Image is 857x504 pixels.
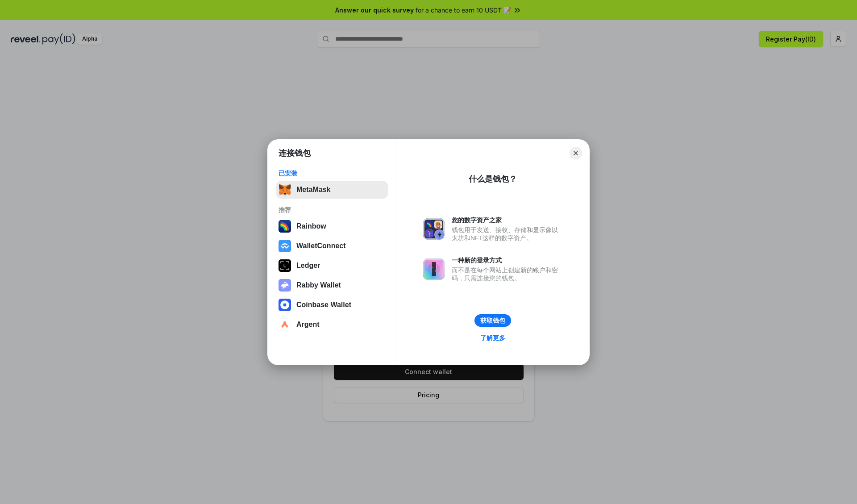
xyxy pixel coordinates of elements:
[276,217,388,235] button: Rainbow
[279,148,311,158] h1: 连接钱包
[279,206,385,214] div: 推荐
[570,147,582,159] button: Close
[296,281,341,289] div: Rabby Wallet
[296,321,320,329] div: Argent
[475,332,511,344] a: 了解更多
[276,181,388,199] button: MetaMask
[452,266,562,282] div: 而不是在每个网站上创建新的账户和密码，只需连接您的钱包。
[296,242,346,250] div: WalletConnect
[279,299,291,311] img: svg+xml,%3Csvg%20width%3D%2228%22%20height%3D%2228%22%20viewBox%3D%220%200%2028%2028%22%20fill%3D...
[279,169,385,177] div: 已安装
[469,174,517,184] div: 什么是钱包？
[279,183,291,196] img: svg+xml,%3Csvg%20fill%3D%22none%22%20height%3D%2233%22%20viewBox%3D%220%200%2035%2033%22%20width%...
[276,276,388,294] button: Rabby Wallet
[276,257,388,275] button: Ledger
[296,222,326,230] div: Rainbow
[480,317,505,325] div: 获取钱包
[423,258,445,280] img: svg+xml,%3Csvg%20xmlns%3D%22http%3A%2F%2Fwww.w3.org%2F2000%2Fsvg%22%20fill%3D%22none%22%20viewBox...
[474,314,511,327] button: 获取钱包
[452,226,562,242] div: 钱包用于发送、接收、存储和显示像以太坊和NFT这样的数字资产。
[279,240,291,252] img: svg+xml,%3Csvg%20width%3D%2228%22%20height%3D%2228%22%20viewBox%3D%220%200%2028%2028%22%20fill%3D...
[276,316,388,333] button: Argent
[276,237,388,255] button: WalletConnect
[480,334,505,342] div: 了解更多
[296,301,351,309] div: Coinbase Wallet
[452,216,562,224] div: 您的数字资产之家
[279,279,291,292] img: svg+xml,%3Csvg%20xmlns%3D%22http%3A%2F%2Fwww.w3.org%2F2000%2Fsvg%22%20fill%3D%22none%22%20viewBox...
[276,296,388,314] button: Coinbase Wallet
[279,220,291,233] img: svg+xml,%3Csvg%20width%3D%22120%22%20height%3D%22120%22%20viewBox%3D%220%200%20120%20120%22%20fil...
[296,262,320,270] div: Ledger
[279,318,291,331] img: svg+xml,%3Csvg%20width%3D%2228%22%20height%3D%2228%22%20viewBox%3D%220%200%2028%2028%22%20fill%3D...
[452,256,562,264] div: 一种新的登录方式
[423,218,445,240] img: svg+xml,%3Csvg%20xmlns%3D%22http%3A%2F%2Fwww.w3.org%2F2000%2Fsvg%22%20fill%3D%22none%22%20viewBox...
[279,259,291,272] img: svg+xml,%3Csvg%20xmlns%3D%22http%3A%2F%2Fwww.w3.org%2F2000%2Fsvg%22%20width%3D%2228%22%20height%3...
[296,186,330,194] div: MetaMask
